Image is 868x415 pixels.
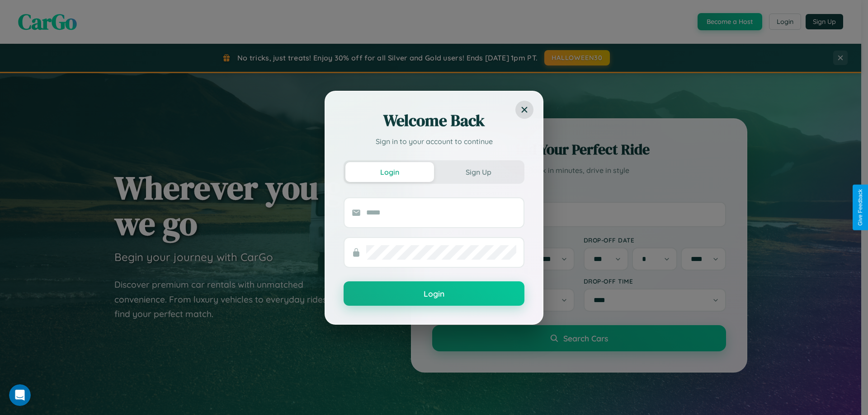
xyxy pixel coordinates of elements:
[345,162,434,182] button: Login
[344,281,524,306] button: Login
[344,136,524,147] p: Sign in to your account to continue
[9,384,31,406] iframe: Intercom live chat
[344,110,524,131] h2: Welcome Back
[434,162,523,182] button: Sign Up
[857,189,863,226] div: Give Feedback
